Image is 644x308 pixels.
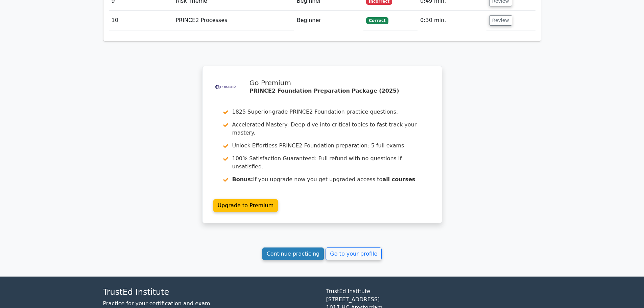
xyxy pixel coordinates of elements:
[489,15,512,26] button: Review
[326,247,382,260] a: Go to your profile
[103,287,318,297] h4: TrustEd Institute
[262,247,324,260] a: Continue practicing
[109,11,173,30] td: 10
[173,11,294,30] td: PRINCE2 Processes
[103,300,210,307] a: Practice for your certification and exam
[418,11,486,30] td: 0:30 min.
[213,199,278,212] a: Upgrade to Premium
[294,11,363,30] td: Beginner
[366,17,388,24] span: Correct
